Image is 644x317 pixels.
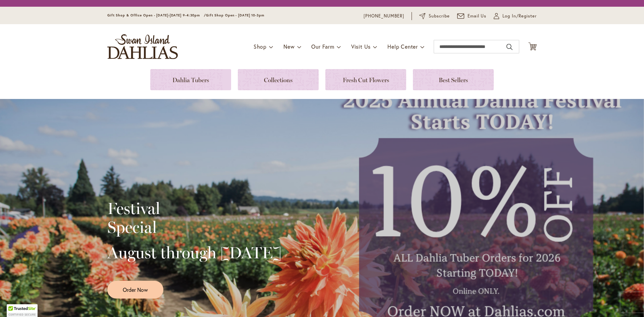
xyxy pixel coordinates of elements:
h2: August through [DATE] [107,243,281,262]
span: Visit Us [351,43,371,50]
span: Email Us [468,13,487,19]
div: TrustedSite Certified [7,304,38,317]
span: Our Farm [311,43,334,50]
span: New [283,43,294,50]
a: Log In/Register [494,13,537,19]
a: Order Now [107,281,163,299]
span: Order Now [123,286,148,294]
span: Shop [254,43,267,50]
a: store logo [107,34,178,59]
span: Gift Shop Open - [DATE] 10-3pm [206,13,264,17]
a: [PHONE_NUMBER] [364,13,404,19]
a: Subscribe [419,13,450,19]
span: Gift Shop & Office Open - [DATE]-[DATE] 9-4:30pm / [107,13,206,17]
button: Search [506,42,513,52]
a: Email Us [457,13,487,19]
span: Help Center [387,43,418,50]
h2: Festival Special [107,199,281,236]
span: Log In/Register [502,13,537,19]
span: Subscribe [429,13,450,19]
